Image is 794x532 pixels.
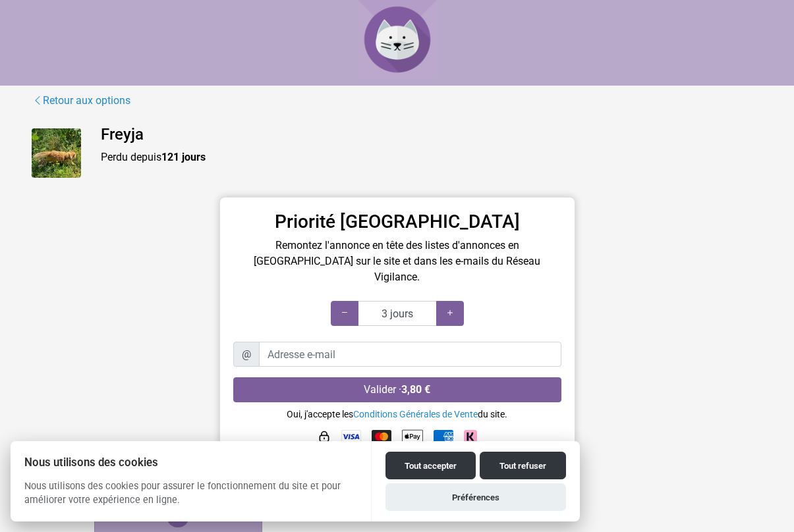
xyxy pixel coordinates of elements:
img: American Express [434,430,453,443]
button: Préférences [385,483,566,511]
small: Oui, j'accepte les du site. [287,409,507,419]
img: HTTPS : paiement sécurisé [318,430,331,443]
button: Tout accepter [385,452,476,479]
strong: 121 jours [161,151,206,163]
img: Visa [341,430,361,443]
img: Klarna [464,430,477,443]
button: Tout refuser [480,452,566,479]
a: Retour aux options [32,92,131,109]
input: Adresse e-mail [259,342,561,367]
p: Nous utilisons des cookies pour assurer le fonctionnement du site et pour améliorer votre expérie... [11,479,371,518]
span: @ [233,342,260,367]
h2: Nous utilisons des cookies [11,456,371,469]
p: Remontez l'annonce en tête des listes d'annonces en [GEOGRAPHIC_DATA] sur le site et dans les e-m... [233,238,561,285]
img: Mastercard [372,430,391,443]
a: Conditions Générales de Vente [353,409,478,419]
strong: 3,80 € [401,383,430,396]
h4: Freyja [101,125,763,144]
button: Valider ·3,80 € [233,377,561,402]
p: Perdu depuis [101,149,763,165]
img: Apple Pay [402,426,423,447]
h3: Priorité [GEOGRAPHIC_DATA] [233,211,561,233]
